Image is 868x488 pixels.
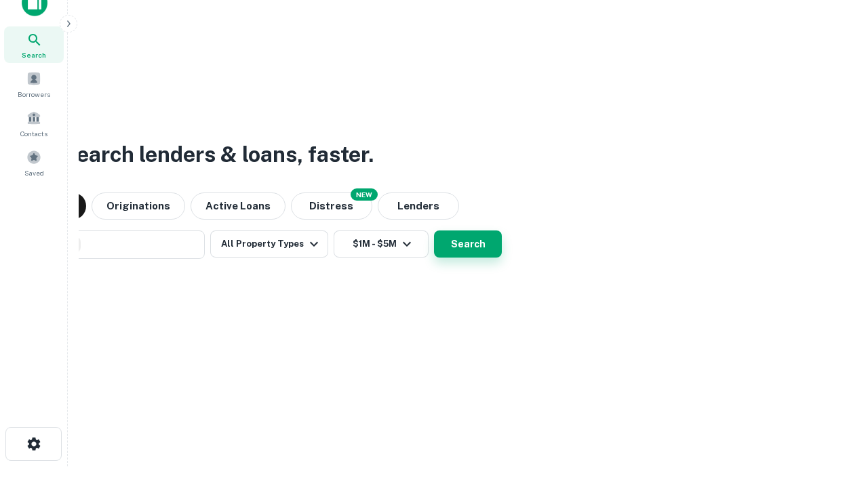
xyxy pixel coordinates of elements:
span: Borrowers [18,89,50,100]
a: Search [4,26,64,63]
button: Search [434,230,502,258]
div: NEW [351,188,378,201]
h3: Search lenders & loans, faster. [62,138,374,171]
button: Lenders [378,192,459,220]
iframe: Chat Widget [800,380,868,445]
a: Contacts [4,105,64,142]
button: Active Loans [191,192,285,220]
span: Saved [24,167,44,178]
span: Contacts [20,128,47,139]
span: Search [22,49,46,60]
button: All Property Types [210,230,328,258]
button: Originations [92,192,185,220]
a: Saved [4,144,64,181]
button: $1M - $5M [334,230,429,258]
a: Borrowers [4,66,64,102]
button: Search distressed loans with lien and other non-mortgage details. [291,192,372,220]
